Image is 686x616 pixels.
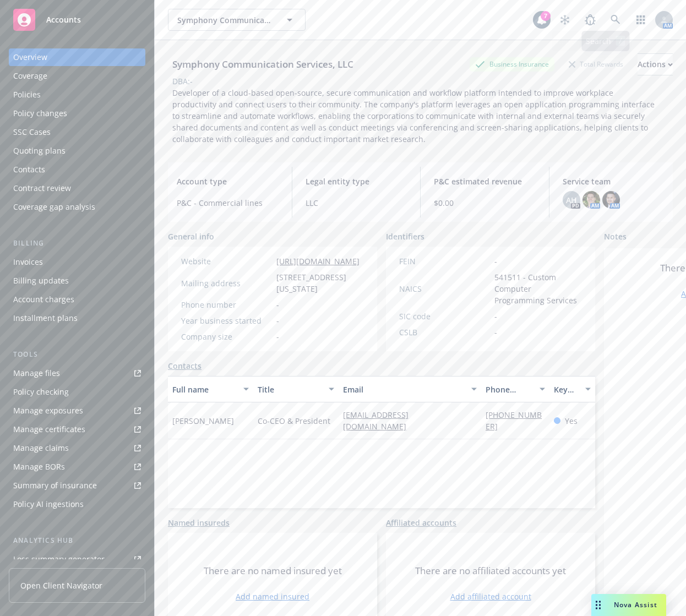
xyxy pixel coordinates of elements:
[9,421,145,438] a: Manage certificates
[470,57,554,71] div: Business Insurance
[605,9,627,31] a: Search
[181,315,272,326] div: Year business started
[399,255,490,267] div: FEIN
[563,176,665,187] span: Service team
[276,271,364,295] span: [STREET_ADDRESS][US_STATE]
[168,517,230,528] a: Named insureds
[13,550,105,568] div: Loss summary generator
[20,580,102,591] span: Open Client Navigator
[276,299,279,310] span: -
[168,231,214,242] span: General info
[46,15,81,24] span: Accounts
[579,9,601,31] a: Report a Bug
[13,383,69,401] div: Policy checking
[9,179,145,197] a: Contract review
[343,384,465,395] div: Email
[13,309,78,327] div: Installment plans
[172,415,234,427] span: [PERSON_NAME]
[638,54,673,75] div: Actions
[481,376,549,402] button: Phone number
[13,291,74,308] div: Account charges
[486,384,533,395] div: Phone number
[339,376,481,402] button: Email
[172,384,237,395] div: Full name
[541,11,551,21] div: 7
[9,198,145,216] a: Coverage gap analysis
[399,326,490,338] div: CSLB
[306,197,407,209] span: LLC
[549,376,595,402] button: Key contact
[9,272,145,290] a: Billing updates
[9,439,145,457] a: Manage claims
[494,271,582,306] span: 541511 - Custom Computer Programming Services
[9,86,145,103] a: Policies
[614,600,657,609] span: Nova Assist
[9,535,145,546] div: Analytics hub
[9,309,145,327] a: Installment plans
[494,310,497,322] span: -
[13,161,45,178] div: Contacts
[591,594,666,616] button: Nova Assist
[13,105,67,122] div: Policy changes
[554,9,576,31] a: Stop snowing
[9,105,145,122] a: Policy changes
[9,123,145,141] a: SSC Cases
[276,331,279,342] span: -
[343,410,415,432] a: [EMAIL_ADDRESS][DOMAIN_NAME]
[9,161,145,178] a: Contacts
[168,376,253,402] button: Full name
[181,277,272,289] div: Mailing address
[13,253,43,271] div: Invoices
[602,191,620,209] img: photo
[386,231,424,242] span: Identifiers
[630,9,652,31] a: Switch app
[13,67,47,85] div: Coverage
[172,75,193,87] div: DBA: -
[13,142,66,160] div: Quoting plans
[13,458,65,476] div: Manage BORs
[9,383,145,401] a: Policy checking
[494,255,497,267] span: -
[236,591,309,602] a: Add named insured
[9,364,145,382] a: Manage files
[181,331,272,342] div: Company size
[386,517,456,528] a: Affiliated accounts
[9,67,145,85] a: Coverage
[494,326,497,338] span: -
[177,197,279,209] span: P&C - Commercial lines
[13,123,51,141] div: SSC Cases
[582,191,600,209] img: photo
[399,310,490,322] div: SIC code
[258,415,330,427] span: Co-CEO & President
[172,88,657,144] span: Developer of a cloud-based open-source, secure communication and workflow platform intended to im...
[181,255,272,267] div: Website
[565,415,578,427] span: Yes
[604,231,627,244] span: Notes
[9,253,145,271] a: Invoices
[168,9,306,31] button: Symphony Communication Services, LLC
[9,458,145,476] a: Manage BORs
[434,197,536,209] span: $0.00
[9,402,145,419] a: Manage exposures
[168,57,358,72] div: Symphony Communication Services, LLC
[13,364,60,382] div: Manage files
[9,4,145,35] a: Accounts
[13,439,69,457] div: Manage claims
[434,176,536,187] span: P&C estimated revenue
[276,256,360,266] a: [URL][DOMAIN_NAME]
[253,376,339,402] button: Title
[13,495,84,513] div: Policy AI ingestions
[168,360,202,372] a: Contacts
[13,179,71,197] div: Contract review
[258,384,322,395] div: Title
[9,495,145,513] a: Policy AI ingestions
[13,48,47,66] div: Overview
[181,299,272,310] div: Phone number
[9,550,145,568] a: Loss summary generator
[9,48,145,66] a: Overview
[450,591,531,602] a: Add affiliated account
[177,176,279,187] span: Account type
[9,477,145,494] a: Summary of insurance
[415,564,566,577] span: There are no affiliated accounts yet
